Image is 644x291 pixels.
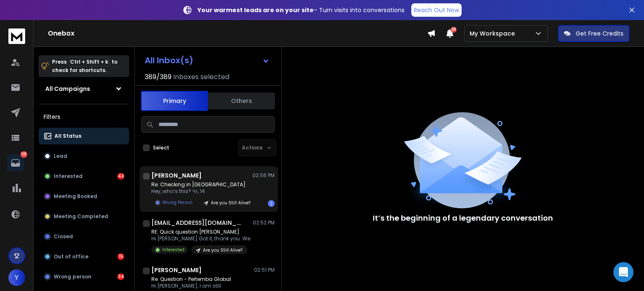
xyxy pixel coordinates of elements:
p: Lead [54,153,67,160]
button: All Inbox(s) [138,52,276,69]
h1: Onebox [48,28,427,39]
div: 34 [117,273,124,280]
h3: Inboxes selected [173,72,229,82]
button: Y [8,269,25,286]
p: 02:52 PM [253,219,275,226]
p: 118 [21,151,27,158]
button: Others [208,92,275,110]
p: Get Free Credits [576,29,623,38]
p: Press to check for shortcuts. [52,58,117,75]
h1: All Campaigns [45,85,90,93]
p: 02:56 PM [252,172,275,179]
p: All Status [55,133,81,139]
button: Primary [141,91,208,111]
label: Select [153,144,169,151]
p: It’s the beginning of a legendary conversation [373,212,553,224]
button: Interested43 [39,168,129,185]
p: Hey, who’s this? Чт, 14 [151,188,252,195]
p: Are you Still Alive? [211,200,250,206]
a: 118 [7,155,24,171]
p: Reach Out Now [414,6,459,14]
h3: Filters [39,111,129,123]
button: Meeting Completed [39,208,129,225]
h1: [PERSON_NAME] [151,171,202,180]
div: 43 [117,173,124,180]
h1: [EMAIL_ADDRESS][DOMAIN_NAME] [151,219,244,227]
p: Meeting Completed [54,213,108,220]
p: Out of office [54,253,88,260]
div: Open Intercom Messenger [613,262,634,282]
button: All Status [39,128,129,144]
p: Interested [54,173,83,180]
p: Are you Still Alive? [203,247,242,253]
div: 15 [117,253,124,260]
h1: [PERSON_NAME] [151,266,202,274]
p: RE: Quick question [PERSON_NAME] [151,229,250,235]
p: My Workspace [470,29,518,38]
p: Re: Question - Pertemba Global [151,276,252,283]
span: Ctrl + Shift + k [69,57,109,67]
button: Meeting Booked [39,188,129,205]
span: 50 [451,27,457,33]
p: Re: Checking in [GEOGRAPHIC_DATA] [151,181,252,188]
button: Get Free Credits [558,25,629,42]
p: Wrong person [54,273,91,280]
button: Wrong person34 [39,268,129,285]
button: All Campaigns [39,80,129,97]
a: Reach Out Now [411,3,462,17]
p: Interested [162,247,184,253]
p: Hi [PERSON_NAME] Got it, thank you. We [151,235,250,242]
p: Wrong Person [162,199,192,206]
p: 02:51 PM [254,267,275,273]
span: 389 / 389 [145,72,171,82]
p: – Turn visits into conversations [197,6,405,14]
p: Hi [PERSON_NAME], I am still [151,283,252,289]
button: Closed [39,228,129,245]
div: 1 [268,200,275,207]
strong: Your warmest leads are on your site [197,6,314,14]
p: Meeting Booked [54,193,97,200]
button: Lead [39,148,129,165]
button: Out of office15 [39,248,129,265]
h1: All Inbox(s) [145,56,193,64]
p: Closed [54,233,73,240]
img: logo [8,28,25,44]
